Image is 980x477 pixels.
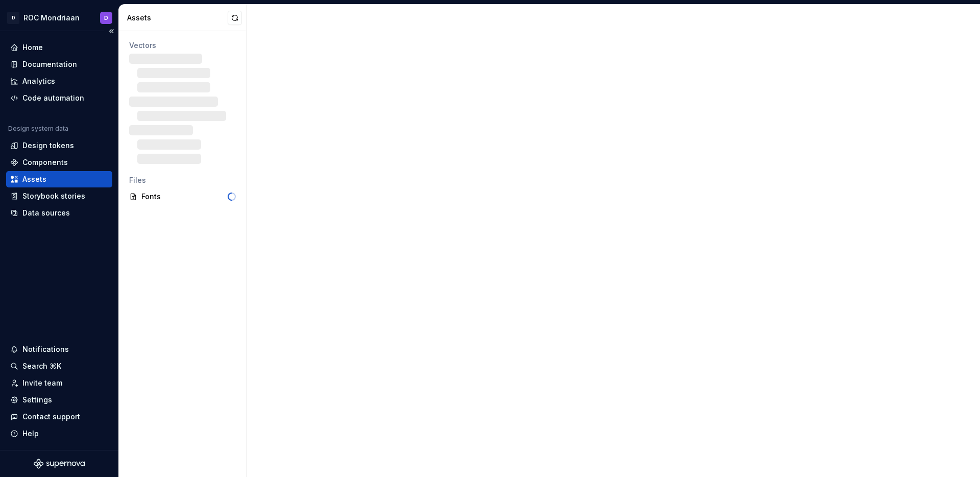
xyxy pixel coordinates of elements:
div: Settings [22,395,52,405]
a: Storybook stories [6,188,112,204]
div: Data sources [22,208,70,218]
div: Notifications [22,344,69,354]
div: Storybook stories [22,191,85,201]
a: Home [6,39,112,56]
div: Invite team [22,378,62,388]
div: Code automation [22,93,84,103]
a: Components [6,154,112,171]
div: Home [22,42,43,53]
div: D [104,14,108,22]
div: ROC Mondriaan [23,13,80,23]
div: Vectors [129,40,236,51]
div: Components [22,157,68,168]
a: Documentation [6,56,112,73]
button: Search ⌘K [6,358,112,374]
button: Notifications [6,341,112,357]
button: DROC MondriaanD [2,7,116,29]
div: Assets [22,174,46,184]
div: Search ⌘K [22,361,61,371]
a: Invite team [6,375,112,391]
div: Documentation [22,59,77,69]
div: Fonts [141,192,228,202]
button: Collapse sidebar [104,24,118,38]
a: Design tokens [6,137,112,154]
svg: Supernova Logo [34,459,85,469]
div: Analytics [22,76,55,86]
a: Code automation [6,90,112,106]
a: Analytics [6,73,112,89]
div: Assets [127,13,228,23]
div: Files [129,175,236,185]
div: Contact support [22,412,80,422]
button: Help [6,425,112,442]
div: Design tokens [22,140,74,151]
div: Design system data [8,125,68,133]
div: Help [22,428,39,439]
a: Settings [6,392,112,408]
a: Assets [6,171,112,187]
a: Fonts [125,188,240,205]
a: Data sources [6,205,112,221]
button: Contact support [6,409,112,425]
div: D [7,12,19,24]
